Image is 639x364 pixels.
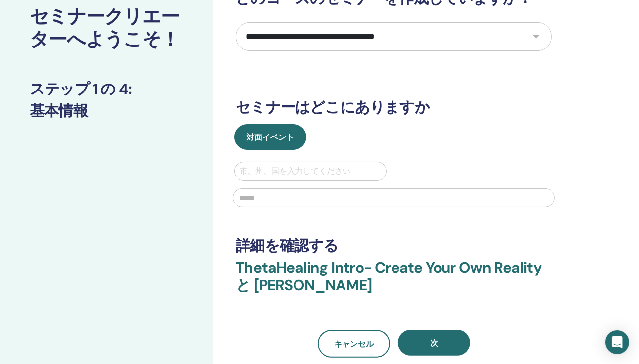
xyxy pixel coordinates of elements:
[30,5,183,50] h2: セミナークリエーターへようこそ！
[236,98,552,116] h3: セミナーはどこにありますか
[318,330,390,358] a: キャンセル
[234,124,306,150] button: 対面イベント
[430,338,438,348] span: 次
[236,259,552,306] h3: ThetaHealing Intro- Create Your Own Reality と [PERSON_NAME]
[30,102,183,120] h3: 基本情報
[236,237,552,255] h3: 詳細を確認する
[334,339,374,349] span: キャンセル
[398,330,470,356] button: 次
[605,330,629,354] div: Open Intercom Messenger
[246,132,294,142] span: 対面イベント
[30,80,183,98] h3: ステップ 1 の 4 :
